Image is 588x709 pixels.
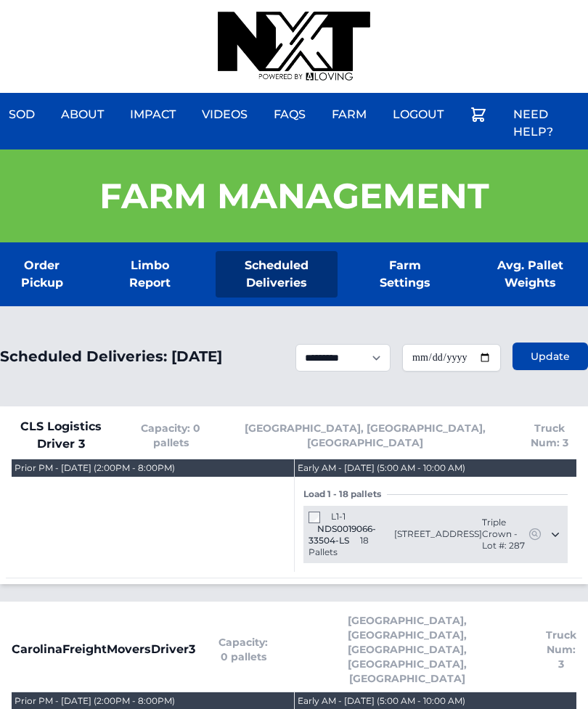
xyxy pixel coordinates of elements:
[231,421,500,450] span: [GEOGRAPHIC_DATA], [GEOGRAPHIC_DATA], [GEOGRAPHIC_DATA]
[298,695,465,707] div: Early AM - [DATE] (5:00 AM - 10:00 AM)
[265,97,314,132] a: FAQs
[15,462,175,474] div: Prior PM - [DATE] (2:00PM - 8:00PM)
[303,488,387,500] span: Load 1 - 18 pallets
[134,421,208,450] span: Capacity: 0 pallets
[361,251,449,298] a: Farm Settings
[107,251,193,298] a: Limbo Report
[331,511,346,522] span: L1-1
[291,613,523,686] span: [GEOGRAPHIC_DATA], [GEOGRAPHIC_DATA], [GEOGRAPHIC_DATA], [GEOGRAPHIC_DATA], [GEOGRAPHIC_DATA]
[384,97,452,132] a: Logout
[531,349,570,364] span: Update
[505,97,588,149] a: Need Help?
[513,343,588,370] button: Update
[12,418,111,453] span: CLS Logistics Driver 3
[216,251,338,298] a: Scheduled Deliveries
[298,462,465,474] div: Early AM - [DATE] (5:00 AM - 10:00 AM)
[309,523,376,546] span: NDS0019066-33504-LS
[193,97,256,132] a: Videos
[218,12,370,81] img: nextdaysod.com Logo
[219,635,268,664] span: Capacity: 0 pallets
[121,97,184,132] a: Impact
[472,251,588,298] a: Avg. Pallet Weights
[309,535,369,557] span: 18 Pallets
[323,97,375,132] a: Farm
[394,528,482,540] span: [STREET_ADDRESS]
[15,695,175,707] div: Prior PM - [DATE] (2:00PM - 8:00PM)
[52,97,113,132] a: About
[546,628,576,671] span: Truck Num: 3
[12,641,195,658] span: CarolinaFreightMoversDriver3
[482,517,528,552] span: Triple Crown - Lot #: 287
[99,179,489,213] h1: Farm Management
[523,421,576,450] span: Truck Num: 3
